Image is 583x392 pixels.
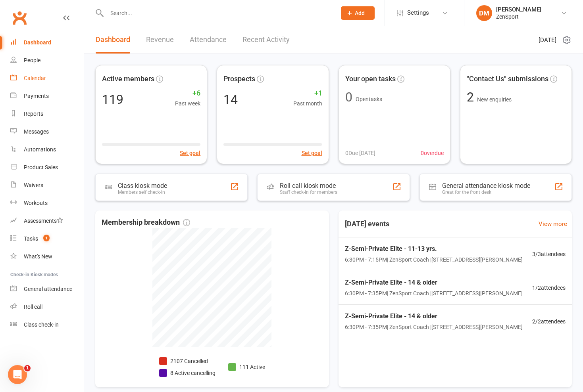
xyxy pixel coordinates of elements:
[345,149,375,157] span: 0 Due [DATE]
[190,26,227,54] a: Attendance
[43,235,50,241] span: 1
[24,365,31,371] span: 1
[345,73,396,85] span: Your open tasks
[8,365,27,384] iframe: Intercom live chat
[24,146,56,153] div: Automations
[10,141,84,159] a: Automations
[24,321,59,328] div: Class check-in
[496,6,541,13] div: [PERSON_NAME]
[96,26,130,54] a: Dashboard
[175,99,200,108] span: Past week
[118,182,167,189] div: Class kiosk mode
[293,99,322,108] span: Past month
[102,93,123,106] div: 119
[10,123,84,141] a: Messages
[442,189,530,195] div: Great for the front desk
[10,176,84,194] a: Waivers
[345,311,523,321] span: Z-Semi-Private Elite - 14 & older
[10,8,29,28] a: Clubworx
[467,90,477,105] span: 2
[407,4,429,22] span: Settings
[175,88,200,99] span: +6
[102,73,154,85] span: Active members
[24,253,52,260] div: What's New
[242,26,290,54] a: Recent Activity
[345,244,523,254] span: Z-Semi-Private Elite - 11-13 yrs.
[10,280,84,298] a: General attendance kiosk mode
[293,88,322,99] span: +1
[345,323,523,331] span: 6:30PM - 7:35PM | ZenSport Coach | [STREET_ADDRESS][PERSON_NAME]
[477,96,512,103] span: New enquiries
[10,298,84,316] a: Roll call
[146,26,174,54] a: Revenue
[24,128,49,135] div: Messages
[24,111,43,117] div: Reports
[345,255,523,264] span: 6:30PM - 7:15PM | ZenSport Coach | [STREET_ADDRESS][PERSON_NAME]
[356,96,382,102] span: Open tasks
[532,317,566,326] span: 2 / 2 attendees
[223,93,238,106] div: 14
[345,289,523,298] span: 6:30PM - 7:35PM | ZenSport Coach | [STREET_ADDRESS][PERSON_NAME]
[341,6,375,20] button: Add
[223,73,255,85] span: Prospects
[24,39,51,46] div: Dashboard
[496,13,541,20] div: ZenSport
[421,149,444,157] span: 0 overdue
[24,304,42,310] div: Roll call
[24,93,49,99] div: Payments
[442,182,530,189] div: General attendance kiosk mode
[339,217,396,231] h3: [DATE] events
[355,10,365,16] span: Add
[24,218,63,224] div: Assessments
[467,73,548,85] span: "Contact Us" submissions
[24,75,46,81] div: Calendar
[532,250,566,258] span: 3 / 3 attendees
[104,8,331,19] input: Search...
[118,189,167,195] div: Members self check-in
[102,217,190,228] span: Membership breakdown
[280,182,337,189] div: Roll call kiosk mode
[10,105,84,123] a: Reports
[539,35,556,45] span: [DATE]
[180,149,200,157] button: Set goal
[476,5,492,21] div: DM
[10,230,84,248] a: Tasks 1
[302,149,322,157] button: Set goal
[10,52,84,69] a: People
[24,182,43,188] div: Waivers
[10,194,84,212] a: Workouts
[10,159,84,176] a: Product Sales
[10,248,84,266] a: What's New
[10,69,84,87] a: Calendar
[532,283,566,292] span: 1 / 2 attendees
[345,91,352,103] div: 0
[10,87,84,105] a: Payments
[24,286,72,292] div: General attendance
[345,277,523,288] span: Z-Semi-Private Elite - 14 & older
[24,200,48,206] div: Workouts
[24,164,58,170] div: Product Sales
[10,212,84,230] a: Assessments
[10,34,84,52] a: Dashboard
[24,235,38,242] div: Tasks
[280,189,337,195] div: Staff check-in for members
[159,369,215,377] li: 8 Active cancelling
[10,316,84,334] a: Class kiosk mode
[24,57,40,63] div: People
[228,363,265,371] li: 111 Active
[159,357,215,365] li: 2107 Cancelled
[539,219,567,229] a: View more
